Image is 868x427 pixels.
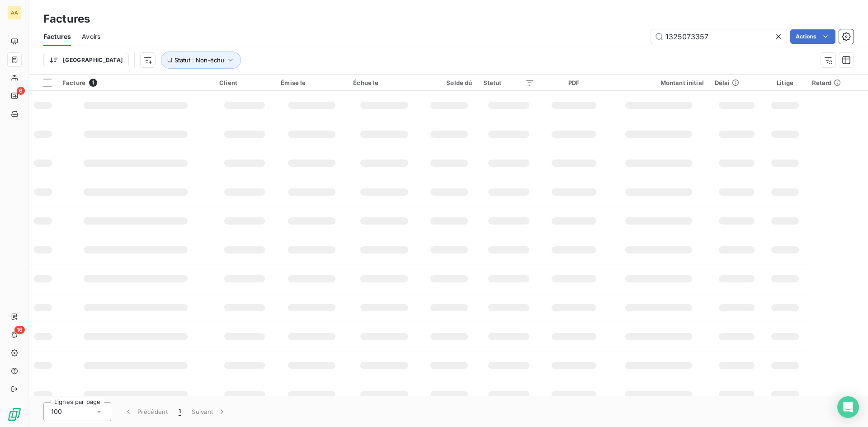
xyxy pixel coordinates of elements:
[43,53,129,67] button: [GEOGRAPHIC_DATA]
[43,11,90,27] h3: Factures
[837,396,859,418] div: Open Intercom Messenger
[219,79,270,86] div: Client
[173,402,186,421] button: 1
[353,79,415,86] div: Échue le
[812,79,863,86] div: Retard
[7,89,21,103] a: 6
[7,407,22,422] img: Logo LeanPay
[82,32,100,41] span: Avoirs
[186,402,232,421] button: Suivant
[43,32,71,41] span: Factures
[51,407,62,416] span: 100
[651,29,787,44] input: Rechercher
[483,79,535,86] div: Statut
[715,79,758,86] div: Délai
[769,79,801,86] div: Litige
[17,87,25,95] span: 6
[790,29,835,44] button: Actions
[14,326,25,334] span: 16
[118,402,173,421] button: Précédent
[613,79,704,86] div: Montant initial
[281,79,342,86] div: Émise le
[426,79,472,86] div: Solde dû
[179,407,181,416] span: 1
[7,5,22,20] div: AA
[62,79,85,86] span: Facture
[545,79,603,86] div: PDF
[175,56,224,64] span: Statut : Non-échu
[161,52,241,69] button: Statut : Non-échu
[89,79,97,87] span: 1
